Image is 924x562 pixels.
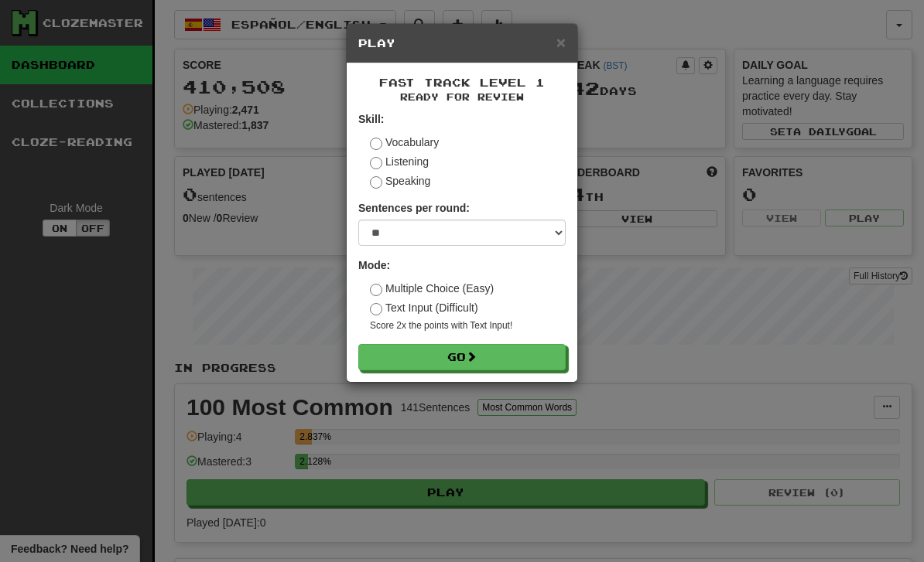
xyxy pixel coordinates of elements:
strong: Skill: [358,113,384,125]
label: Multiple Choice (Easy) [370,281,494,296]
label: Listening [370,154,429,169]
h5: Play [358,36,566,51]
input: Speaking [370,176,382,189]
button: Go [358,344,566,370]
input: Listening [370,157,382,169]
input: Vocabulary [370,138,382,150]
small: Ready for Review [358,90,566,104]
span: Fast Track Level 1 [379,76,545,89]
label: Text Input (Difficult) [370,300,478,315]
label: Vocabulary [370,135,439,150]
small: Score 2x the points with Text Input ! [370,319,566,332]
input: Text Input (Difficult) [370,303,382,315]
strong: Mode: [358,259,390,271]
input: Multiple Choice (Easy) [370,284,382,296]
label: Speaking [370,173,430,189]
span: × [556,33,566,51]
button: Close [556,34,566,50]
label: Sentences per round: [358,200,470,216]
